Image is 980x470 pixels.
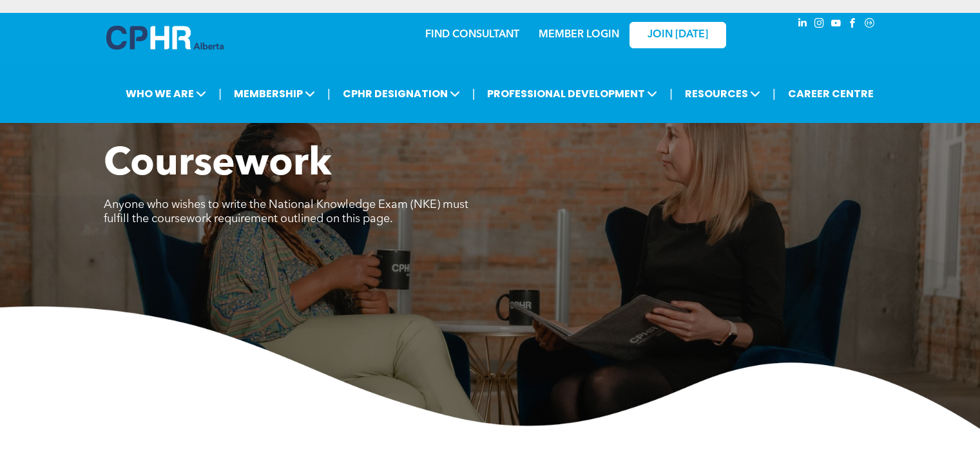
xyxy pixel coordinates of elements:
span: CPHR DESIGNATION [339,82,464,106]
span: Anyone who wishes to write the National Knowledge Exam (NKE) must fulfill the coursework requirem... [104,199,468,225]
a: CAREER CENTRE [784,82,878,106]
a: JOIN [DATE] [629,22,726,48]
a: linkedin [796,16,810,33]
li: | [669,80,673,107]
a: FIND CONSULTANT [425,30,519,40]
li: | [218,80,222,107]
span: JOIN [DATE] [648,29,708,41]
img: A blue and white logo for cp alberta [106,26,224,50]
a: MEMBER LOGIN [539,30,619,40]
a: instagram [812,16,827,33]
a: youtube [829,16,843,33]
span: RESOURCES [681,82,764,106]
li: | [472,80,476,107]
li: | [773,80,776,107]
li: | [327,80,331,107]
span: MEMBERSHIP [230,82,319,106]
a: Social network [863,16,877,33]
span: PROFESSIONAL DEVELOPMENT [483,82,661,106]
span: Coursework [104,146,332,184]
a: facebook [846,16,860,33]
span: WHO WE ARE [122,82,210,106]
